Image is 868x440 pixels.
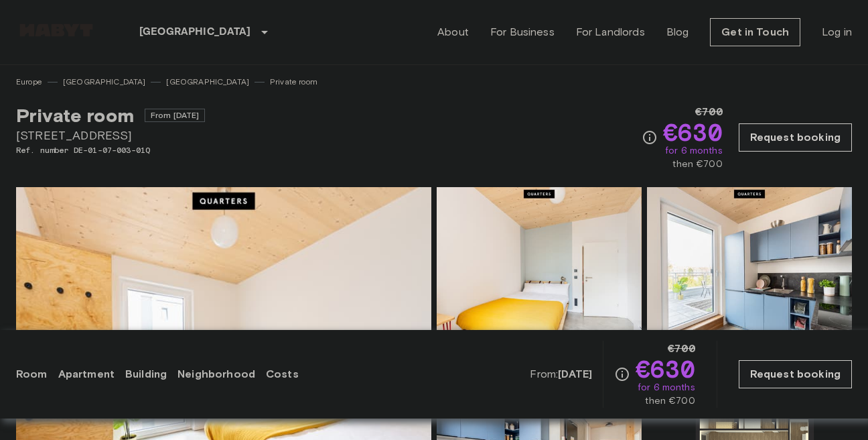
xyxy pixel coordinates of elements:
[16,144,205,156] span: Ref. number DE-01-07-003-01Q
[710,18,800,46] a: Get in Touch
[645,394,695,408] span: then €700
[663,120,723,144] span: €630
[739,360,852,388] a: Request booking
[638,381,695,394] span: for 6 months
[16,366,48,382] a: Room
[145,109,206,122] span: From [DATE]
[614,366,630,382] svg: Check cost overview for full price breakdown. Please note that discounts apply to new joiners onl...
[642,129,658,146] svg: Check cost overview for full price breakdown. Please note that discounts apply to new joiners onl...
[822,24,852,40] a: Log in
[139,24,251,40] p: [GEOGRAPHIC_DATA]
[530,367,592,382] span: From:
[490,24,555,40] a: For Business
[16,76,42,88] a: Europe
[63,76,146,88] a: [GEOGRAPHIC_DATA]
[266,366,299,382] a: Costs
[16,23,96,37] img: Habyt
[437,24,469,40] a: About
[16,104,134,127] span: Private room
[668,341,695,357] span: €700
[739,123,852,152] a: Request booking
[125,366,167,382] a: Building
[576,24,645,40] a: For Landlords
[270,76,317,88] a: Private room
[672,158,722,171] span: then €700
[636,357,695,381] span: €630
[695,104,723,120] span: €700
[666,24,689,40] a: Blog
[58,366,115,382] a: Apartment
[437,187,642,363] img: Picture of unit DE-01-07-003-01Q
[558,368,592,380] b: [DATE]
[166,76,249,88] a: [GEOGRAPHIC_DATA]
[177,366,255,382] a: Neighborhood
[665,144,723,158] span: for 6 months
[16,127,205,144] span: [STREET_ADDRESS]
[647,187,852,363] img: Picture of unit DE-01-07-003-01Q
